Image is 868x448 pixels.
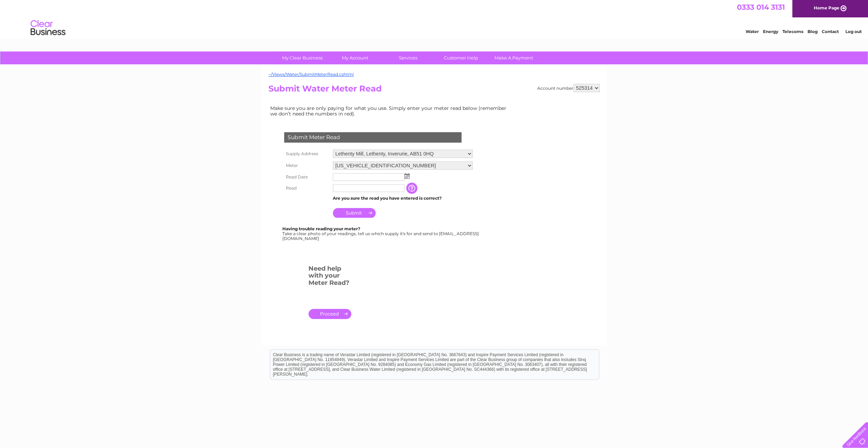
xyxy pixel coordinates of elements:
[404,173,410,179] img: ...
[333,208,376,218] input: Submit
[763,30,778,35] a: Energy
[782,30,803,35] a: Telecoms
[379,51,437,64] a: Services
[327,51,384,64] a: My Account
[282,226,480,241] div: Take a clear photo of your readings, tell us which supply it's for and send to [EMAIL_ADDRESS][DO...
[737,3,785,12] a: 0333 014 3131
[331,194,474,203] td: Are you sure the read you have entered is correct?
[282,148,331,160] th: Supply Address
[274,51,331,64] a: My Clear Business
[282,171,331,183] th: Read Date
[30,18,66,39] img: logo.png
[845,30,861,35] a: Log out
[485,51,542,64] a: Make A Payment
[284,132,461,143] div: Submit Meter Read
[268,104,512,118] td: Make sure you are only paying for what you use. Simply enter your meter read below (remember we d...
[268,84,600,97] h2: Submit Water Meter Read
[282,160,331,171] th: Meter
[270,4,599,34] div: Clear Business is a trading name of Verastar Limited (registered in [GEOGRAPHIC_DATA] No. 3667643...
[268,72,354,77] a: ~/Views/Water/SubmitMeterRead.cshtml
[432,51,490,64] a: Customer Help
[282,183,331,194] th: Read
[807,30,818,35] a: Blog
[406,183,419,194] input: Information
[308,309,351,319] a: .
[822,30,839,35] a: Contact
[308,264,351,290] h3: Need help with your Meter Read?
[537,84,600,92] div: Account number
[282,226,360,231] b: Having trouble reading your meter?
[746,30,759,35] a: Water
